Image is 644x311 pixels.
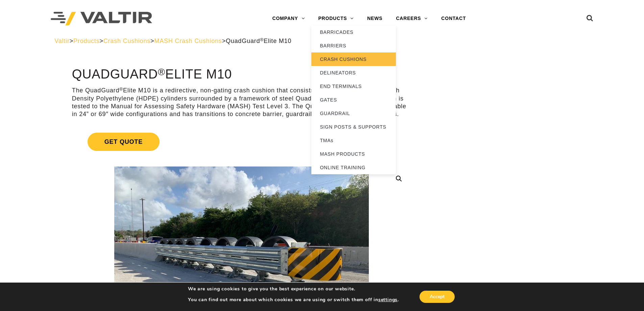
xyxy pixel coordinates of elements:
[311,161,396,174] a: ONLINE TRAINING
[420,291,455,303] button: Accept
[73,38,99,44] a: Products
[72,87,411,118] p: The QuadGuard Elite M10 is a redirective, non-gating crash cushion that consists of a flex-belt n...
[72,67,411,82] h1: QuadGuard Elite M10
[88,133,160,151] span: Get Quote
[360,12,389,25] a: NEWS
[311,147,396,161] a: MASH PRODUCTS
[389,12,434,25] a: CAREERS
[260,37,264,42] sup: ®
[311,120,396,134] a: SIGN POSTS & SUPPORTS
[51,12,152,26] img: Valtir
[226,38,291,44] span: QuadGuard Elite M10
[154,38,222,44] a: MASH Crash Cushions
[265,12,311,25] a: COMPANY
[434,12,473,25] a: CONTACT
[54,37,590,45] div: > > > >
[72,125,411,159] a: Get Quote
[188,286,399,292] p: We are using cookies to give you the best experience on our website.
[54,38,69,44] a: Valtir
[158,66,165,77] sup: ®
[311,52,396,66] a: CRASH CUSHIONS
[103,38,150,44] a: Crash Cushions
[378,297,398,303] button: settings
[188,297,399,303] p: You can find out more about which cookies we are using or switch them off in .
[311,134,396,147] a: TMAs
[311,66,396,80] a: DELINEATORS
[311,107,396,120] a: GUARDRAIL
[311,80,396,93] a: END TERMINALS
[119,87,123,92] sup: ®
[311,39,396,52] a: BARRIERS
[311,25,396,39] a: BARRICADES
[311,12,360,25] a: PRODUCTS
[311,93,396,107] a: GATES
